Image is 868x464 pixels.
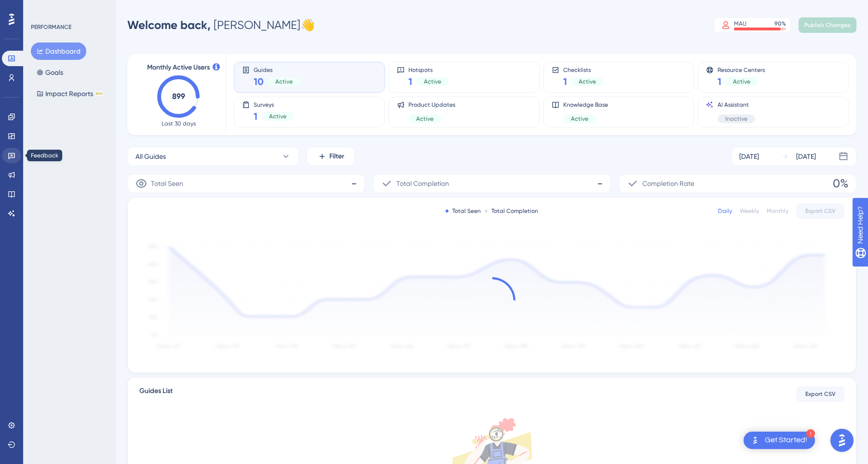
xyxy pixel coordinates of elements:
span: Active [424,78,441,85]
button: Publish Changes [799,17,856,33]
span: Export CSV [805,207,836,215]
div: [PERSON_NAME] 👋 [127,17,315,33]
button: Goals [31,64,69,81]
span: 1 [563,75,567,88]
span: Total Seen [151,178,183,189]
span: Export CSV [805,390,836,398]
span: Active [733,78,750,85]
span: Last 30 days [162,120,196,127]
button: All Guides [127,147,299,166]
span: 1 [408,75,412,88]
span: All Guides [136,151,166,162]
span: Active [275,78,293,85]
div: Total Completion [485,207,538,215]
span: Knowledge Base [563,101,608,109]
span: Inactive [725,115,747,123]
button: Dashboard [31,42,86,60]
span: Publish Changes [804,21,851,29]
button: Export CSV [796,203,844,219]
div: Open Get Started! checklist, remaining modules: 1 [744,432,815,449]
div: 90 % [774,20,786,28]
div: [DATE] [739,151,759,162]
span: 1 [254,110,258,123]
span: Product Updates [408,101,455,109]
button: Impact ReportsBETA [31,85,109,102]
img: launcher-image-alternative-text [749,435,761,446]
span: - [351,176,357,191]
div: MAU [734,20,746,28]
div: Monthly [767,207,788,215]
span: Hotspots [408,66,449,73]
span: Resource Centers [718,66,765,73]
span: Active [416,115,434,123]
span: Total Completion [396,178,449,189]
span: Surveys [254,101,294,108]
span: Completion Rate [642,178,694,189]
iframe: UserGuiding AI Assistant Launcher [827,426,856,455]
span: Welcome back, [127,18,211,32]
span: 0% [833,176,848,191]
span: 1 [718,75,721,88]
span: AI Assistant [718,101,755,109]
span: - [597,176,603,191]
div: Daily [718,207,732,215]
span: 10 [254,75,264,88]
div: BETA [95,91,104,96]
div: Weekly [740,207,759,215]
span: Guides List [139,385,173,403]
text: 899 [172,92,185,101]
span: Need Help? [23,2,60,14]
span: Active [579,78,596,85]
div: Get Started! [765,435,807,446]
div: Total Seen [446,207,481,215]
button: Filter [307,147,355,166]
span: Active [269,112,286,120]
span: Guides [254,66,300,73]
button: Export CSV [796,386,844,402]
div: 1 [806,429,815,438]
span: Checklists [563,66,604,73]
span: Filter [329,151,344,162]
span: Monthly Active Users [147,62,210,73]
div: [DATE] [796,151,816,162]
span: Active [571,115,588,123]
div: PERFORMANCE [31,23,71,31]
